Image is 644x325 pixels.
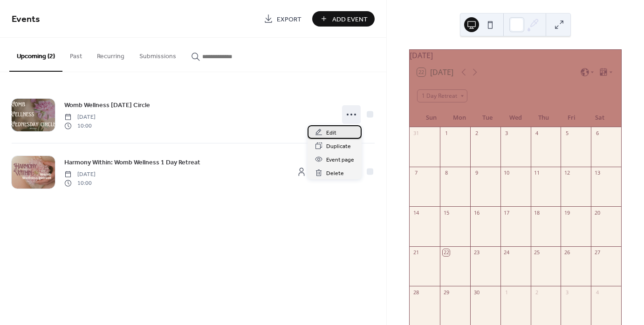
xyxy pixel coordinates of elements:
span: Edit [326,128,336,138]
span: Harmony Within: Womb Wellness 1 Day Retreat [64,158,200,168]
div: 7 [412,169,419,176]
div: 25 [534,249,541,256]
div: 6 [594,130,601,137]
span: 10:00 [64,122,96,130]
div: 5 [563,130,570,137]
div: 24 [503,249,510,256]
div: 2 [473,130,480,137]
div: 2 [534,289,541,296]
div: 29 [443,289,450,296]
button: Submissions [132,38,184,71]
div: 8 [443,169,450,176]
div: 11 [534,169,541,176]
div: Wed [501,108,529,127]
div: 3 [563,289,570,296]
div: 18 [534,209,541,216]
span: Export [277,14,301,24]
div: 12 [563,169,570,176]
div: 26 [563,249,570,256]
a: Export [257,11,308,27]
div: 31 [412,130,419,137]
a: 0/16 [286,164,333,180]
div: 30 [473,289,480,296]
span: Duplicate [326,142,351,151]
div: 10 [503,169,510,176]
span: Add Event [332,14,368,24]
button: Past [62,38,89,71]
div: 27 [594,249,601,256]
div: 3 [503,130,510,137]
div: Sun [417,108,445,127]
div: Tue [473,108,501,127]
div: 16 [473,209,480,216]
a: Harmony Within: Womb Wellness 1 Day Retreat [64,157,200,168]
div: 28 [412,289,419,296]
span: 10:00 [64,179,96,187]
div: [DATE] [410,50,621,61]
div: 1 [503,289,510,296]
span: [DATE] [64,170,96,179]
div: 23 [473,249,480,256]
div: 15 [443,209,450,216]
span: Delete [326,169,344,178]
span: [DATE] [64,113,96,122]
div: 22 [443,249,450,256]
div: Sat [586,108,614,127]
button: Upcoming (2) [9,38,62,72]
span: Womb Wellness [DATE] Circle [64,101,150,110]
div: 14 [412,209,419,216]
button: Recurring [89,38,132,71]
div: 4 [534,130,541,137]
div: 17 [503,209,510,216]
a: Womb Wellness [DATE] Circle [64,100,150,110]
div: 21 [412,249,419,256]
div: Fri [557,108,585,127]
div: 4 [594,289,601,296]
div: 19 [563,209,570,216]
span: Event page [326,155,354,165]
div: 9 [473,169,480,176]
div: Thu [529,108,557,127]
span: Events [12,10,40,28]
div: Mon [445,108,473,127]
div: 20 [594,209,601,216]
div: 1 [443,130,450,137]
div: 13 [594,169,601,176]
button: Add Event [312,11,375,27]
